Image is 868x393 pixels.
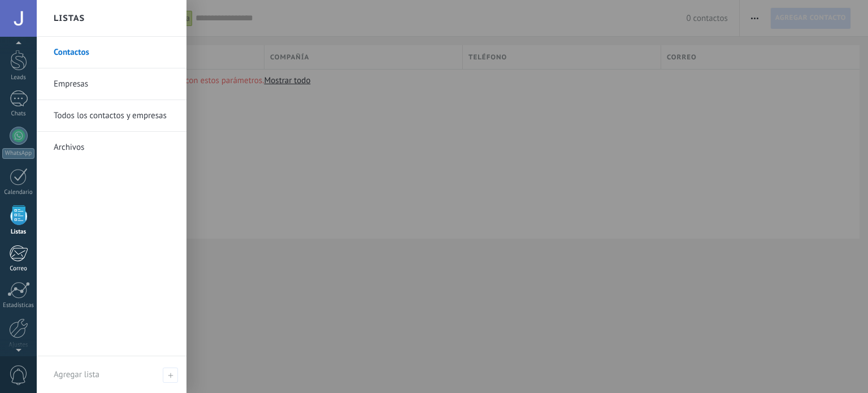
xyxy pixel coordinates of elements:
[2,302,35,309] div: Estadísticas
[54,68,175,100] a: Empresas
[2,74,35,81] div: Leads
[2,110,35,118] div: Chats
[163,368,178,383] span: Agregar lista
[54,37,175,68] a: Contactos
[54,1,85,36] h2: Listas
[2,148,34,159] div: WhatsApp
[54,132,175,163] a: Archivos
[2,265,35,273] div: Correo
[54,100,175,132] a: Todos los contactos y empresas
[2,228,35,236] div: Listas
[2,189,35,196] div: Calendario
[54,369,99,380] span: Agregar lista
